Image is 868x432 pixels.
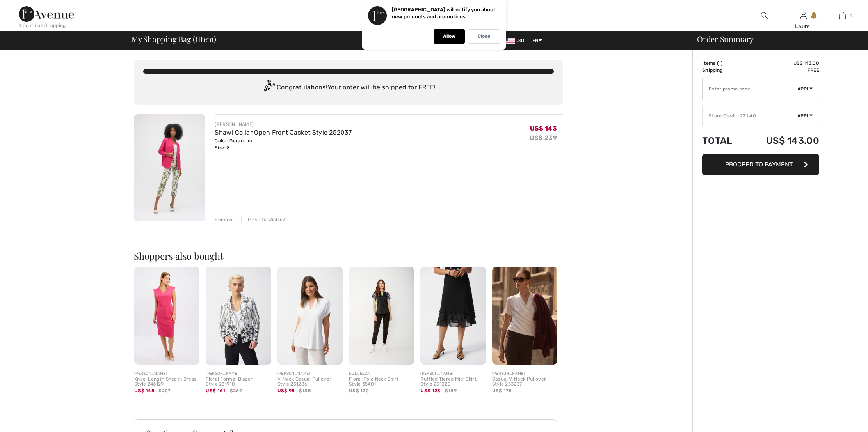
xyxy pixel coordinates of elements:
[492,377,557,388] div: Casual V-Neck Pullover Style 253237
[745,127,819,154] td: US$ 143.00
[725,161,793,168] span: Proceed to Payment
[19,6,74,22] img: 1ère Avenue
[206,371,271,377] div: [PERSON_NAME]
[277,371,343,377] div: [PERSON_NAME]
[206,267,271,365] img: Floral Formal Blazer Style 251910
[492,388,512,393] span: US$ 175
[530,125,557,132] span: US$ 143
[761,11,768,20] img: search the website
[532,38,542,43] span: EN
[215,129,352,136] a: Shawl Collar Open Front Jacket Style 252037
[277,267,343,365] img: V-Neck Casual Pullover Style 251286
[134,377,199,388] div: Knee-Length Sheath Dress Style 246129
[143,80,554,96] div: Congratulations! Your order will be shipped for FREE!
[800,12,807,19] a: Sign In
[349,371,414,377] div: DOLCEZZA
[492,371,557,377] div: [PERSON_NAME]
[688,35,863,43] div: Order Summary
[503,38,528,43] span: USD
[800,11,807,20] img: My Info
[134,251,563,260] h2: Shoppers also bought
[420,371,486,377] div: [PERSON_NAME]
[134,371,199,377] div: [PERSON_NAME]
[215,121,352,128] div: [PERSON_NAME]
[445,387,457,394] span: $189
[797,85,813,92] span: Apply
[420,377,486,388] div: Ruffled Tiered Midi Skirt Style 251020
[206,388,225,393] span: US$ 161
[719,60,721,66] span: 1
[230,387,242,394] span: $269
[215,216,234,223] div: Remove
[702,67,745,74] td: Shipping
[703,112,797,119] div: Store Credit: 271.40
[277,377,343,388] div: V-Neck Casual Pullover Style 251286
[277,388,295,393] span: US$ 95
[530,134,557,142] s: US$ 239
[195,33,198,43] span: 1
[241,216,286,223] div: Move to Wishlist
[392,7,496,19] p: [GEOGRAPHIC_DATA] will notify you about new products and promotions.
[261,80,277,96] img: Congratulation2.svg
[492,267,557,365] img: Casual V-Neck Pullover Style 253237
[702,154,819,175] button: Proceed to Payment
[443,34,455,39] p: Allow
[703,77,797,101] input: Promo code
[349,388,369,393] span: US$ 120
[797,112,813,119] span: Apply
[19,22,66,29] div: < Continue Shopping
[134,267,199,365] img: Knee-Length Sheath Dress Style 246129
[784,22,822,30] div: Laurel
[850,12,852,19] span: 1
[132,35,216,43] span: My Shopping Bag ( Item)
[349,377,414,388] div: Floral Polo Neck Shirt Style 35401
[503,38,515,44] img: US Dollar
[206,377,271,388] div: Floral Formal Blazer Style 251910
[478,34,490,39] p: Close
[134,388,154,393] span: US$ 145
[420,388,440,393] span: US$ 123
[839,11,846,20] img: My Bag
[745,60,819,67] td: US$ 143.00
[420,267,486,365] img: Ruffled Tiered Midi Skirt Style 251020
[349,267,414,365] img: Floral Polo Neck Shirt Style 35401
[299,387,311,394] span: $135
[823,11,861,20] a: 1
[158,387,171,394] span: $207
[215,137,352,151] div: Color: Geranium Size: 8
[134,114,205,221] img: Shawl Collar Open Front Jacket Style 252037
[745,67,819,74] td: Free
[702,60,745,67] td: Items ( )
[702,127,745,154] td: Total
